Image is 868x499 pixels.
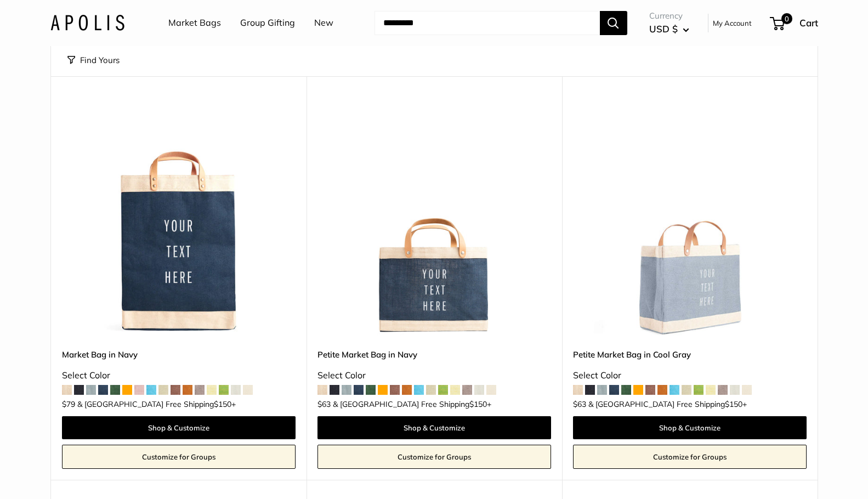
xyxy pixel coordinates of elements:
[62,367,296,384] div: Select Color
[573,367,807,384] div: Select Color
[240,15,295,31] a: Group Gifting
[573,445,807,469] a: Customize for Groups
[62,104,296,337] img: Market Bag in Navy
[333,400,491,408] span: & [GEOGRAPHIC_DATA] Free Shipping +
[314,15,333,31] a: New
[649,20,689,38] button: USD $
[317,367,551,384] div: Select Color
[573,348,807,361] a: Petite Market Bag in Cool Gray
[573,399,586,409] span: $63
[573,104,807,337] a: Petite Market Bag in Cool GrayPetite Market Bag in Cool Gray
[317,104,551,337] img: description_Make it yours with custom text.
[67,53,120,68] button: Find Yours
[317,416,551,439] a: Shop & Customize
[649,8,689,24] span: Currency
[62,348,296,361] a: Market Bag in Navy
[214,399,231,409] span: $150
[781,13,792,24] span: 0
[725,399,742,409] span: $150
[317,104,551,337] a: description_Make it yours with custom text.Petite Market Bag in Navy
[77,400,236,408] span: & [GEOGRAPHIC_DATA] Free Shipping +
[771,14,818,32] a: 0 Cart
[62,104,296,337] a: Market Bag in NavyMarket Bag in Navy
[317,445,551,469] a: Customize for Groups
[168,15,221,31] a: Market Bags
[588,400,747,408] span: & [GEOGRAPHIC_DATA] Free Shipping +
[600,11,627,35] button: Search
[573,416,807,439] a: Shop & Customize
[649,23,678,35] span: USD $
[713,16,752,30] a: My Account
[62,416,296,439] a: Shop & Customize
[317,399,331,409] span: $63
[62,445,296,469] a: Customize for Groups
[799,17,818,29] span: Cart
[62,399,75,409] span: $79
[573,104,807,337] img: Petite Market Bag in Cool Gray
[317,348,551,361] a: Petite Market Bag in Navy
[375,11,600,35] input: Search...
[469,399,487,409] span: $150
[50,15,124,31] img: Apolis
